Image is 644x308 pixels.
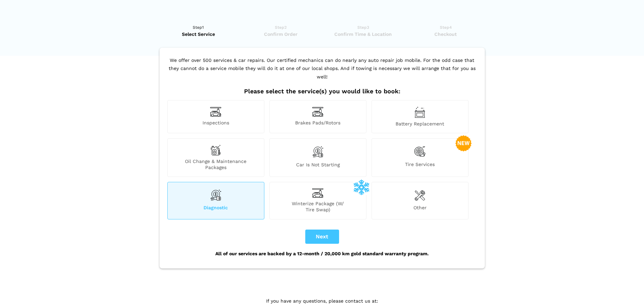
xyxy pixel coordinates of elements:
[305,230,339,244] button: Next
[372,161,468,170] span: Tire Services
[168,158,264,170] span: Oil Change & Maintenance Packages
[372,121,468,127] span: Battery Replacement
[407,24,485,38] a: Step4
[353,179,369,195] img: winterize-icon_1.png
[324,24,402,38] a: Step3
[270,200,366,213] span: Winterize Package (W/ Tire Swap)
[216,297,429,305] p: If you have any questions, please contact us at:
[166,244,479,263] div: All of our services are backed by a 12-month / 20,000 km gold standard warranty program.
[407,31,485,38] span: Checkout
[242,24,320,38] a: Step2
[242,31,320,38] span: Confirm Order
[168,205,264,213] span: Diagnostic
[270,120,366,127] span: Brakes Pads/Rotors
[160,24,238,38] a: Step1
[166,88,479,95] h2: Please select the service(s) you would like to book:
[168,120,264,127] span: Inspections
[455,135,472,151] img: new-badge-2-48.png
[324,31,402,38] span: Confirm Time & Location
[166,56,479,88] p: We offer over 500 services & car repairs. Our certified mechanics can do nearly any auto repair j...
[270,162,366,170] span: Car is not starting
[372,205,468,213] span: Other
[160,31,238,38] span: Select Service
